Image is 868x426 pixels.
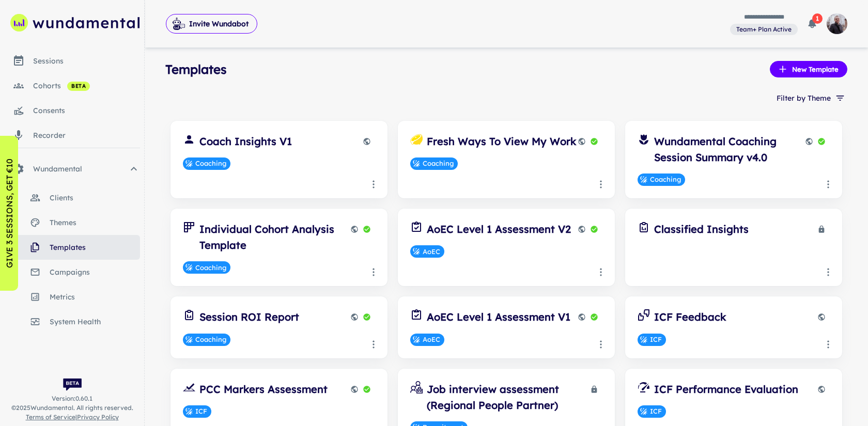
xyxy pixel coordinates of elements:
h6: Fresh Ways To View My Work [427,133,576,149]
span: themes [50,217,140,228]
span: AoEC [419,335,444,345]
svg: Published [363,313,371,321]
h6: Coach Insights V1 [199,133,292,149]
button: Template actions [593,177,609,192]
button: Template actions [593,264,609,280]
a: consents [4,98,140,123]
a: Privacy Policy [77,413,119,421]
svg: Public template [578,137,586,146]
svg: Private template [590,385,598,393]
h6: PCC Markers Assessment [199,381,328,397]
svg: Public template [363,137,371,146]
span: ICF [646,335,666,345]
div: sessions [33,55,140,67]
a: recorder [4,123,140,148]
svg: Public template [817,385,826,393]
button: Template actions [366,177,381,192]
span: © 2025 Wundamental. All rights reserved. [11,403,133,413]
a: sessions [4,49,140,73]
span: AoEC [419,247,444,257]
svg: Published [590,137,598,146]
div: recorder [33,130,140,141]
h6: ICF Performance Evaluation [654,381,798,397]
svg: Published [590,225,598,233]
h6: ICF Feedback [654,309,726,325]
button: 1 [802,13,823,34]
a: metrics [4,285,140,309]
span: metrics [50,291,140,303]
div: Wundamental [4,156,140,181]
span: | [26,413,119,422]
svg: Public template [350,313,359,321]
svg: Public template [805,137,813,146]
h4: Templates [165,60,227,78]
h6: AoEC Level 1 Assessment V2 [427,221,571,237]
button: Template actions [820,264,836,280]
div: consents [33,105,140,116]
span: Team+ Plan Active [732,25,796,34]
button: Template actions [366,264,381,280]
span: Coaching [191,335,230,345]
span: Invite Wundabot to record a meeting [166,13,257,34]
a: system health [4,309,140,334]
svg: Public template [578,225,586,233]
svg: Published [817,137,826,146]
a: Terms of Service [26,413,75,421]
h6: Session ROI Report [199,309,299,325]
img: photoURL [827,13,847,34]
svg: Public template [578,313,586,321]
span: clients [50,192,140,203]
span: 1 [812,13,823,24]
svg: Public template [350,385,359,393]
a: cohorts beta [4,73,140,98]
h6: Classified Insights [654,221,749,237]
button: Filter by Theme [772,89,847,107]
svg: Public template [350,225,359,233]
a: campaigns [4,260,140,285]
button: Invite Wundabot [166,14,257,34]
svg: Public template [817,313,826,321]
a: clients [4,185,140,210]
div: cohorts [33,80,140,91]
a: View and manage your current plan and billing details. [730,23,798,36]
p: GIVE 3 SESSIONS, GET €10 [3,159,16,268]
span: Coaching [646,175,685,185]
span: ICF [191,406,211,417]
svg: Published [363,385,371,393]
button: Template actions [366,337,381,352]
span: campaigns [50,266,140,278]
span: Coaching [419,159,458,169]
span: Coaching [191,159,230,169]
h6: Individual Cohort Analysis Template [199,221,359,253]
svg: Private template [817,225,826,233]
span: system health [50,316,140,327]
span: ICF [646,406,666,417]
a: templates [4,235,140,260]
span: View and manage your current plan and billing details. [730,24,798,34]
span: Wundamental [33,163,128,175]
button: Template actions [820,337,836,352]
h6: Job interview assessment (Regional People Partner) [427,381,586,413]
h6: AoEC Level 1 Assessment V1 [427,309,570,325]
button: Template actions [593,337,609,352]
span: Coaching [191,263,230,273]
span: templates [50,242,140,253]
button: Template actions [820,177,836,192]
h6: Wundamental Coaching Session Summary v4.0 [654,133,813,165]
span: beta [67,82,90,90]
svg: Published [590,313,598,321]
a: themes [4,210,140,235]
span: Version: 0.60.1 [52,394,92,403]
svg: Published [363,225,371,233]
button: New Template [770,61,847,77]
